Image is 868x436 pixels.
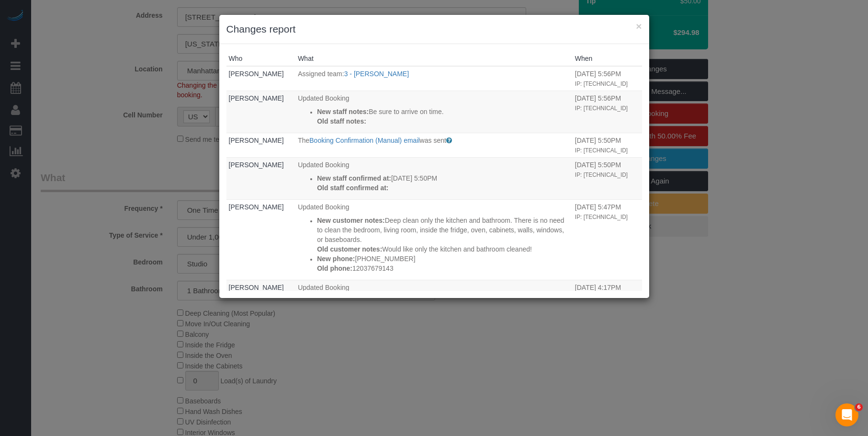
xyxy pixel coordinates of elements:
a: [PERSON_NAME] [229,284,284,291]
a: [PERSON_NAME] [229,203,284,211]
td: When [573,91,642,133]
span: 6 [855,403,863,411]
strong: New phone: [317,255,355,263]
span: The [298,137,309,144]
td: What [295,91,573,133]
td: When [573,133,642,157]
p: Deep clean only the kitchen and bathroom. There is no need to clean the bedroom, living room, ins... [317,216,570,244]
button: × [636,21,642,31]
td: What [295,133,573,157]
strong: New staff confirmed at: [317,174,391,182]
h3: Changes report [226,22,642,36]
a: [PERSON_NAME] [229,94,284,102]
td: When [573,66,642,91]
td: What [295,280,573,322]
td: When [573,199,642,280]
td: Who [226,133,296,157]
td: What [295,66,573,91]
strong: Old staff confirmed at: [317,184,388,192]
small: IP: [TECHNICAL_ID] [575,147,628,154]
small: IP: [TECHNICAL_ID] [575,80,628,87]
strong: Old staff notes: [317,117,366,125]
td: Who [226,199,296,280]
th: What [295,51,573,66]
p: Be sure to arrive on time. [317,107,570,116]
strong: New staff notes: [317,108,369,115]
td: Who [226,91,296,133]
a: [PERSON_NAME] [229,137,284,144]
a: 3 - [PERSON_NAME] [344,70,409,78]
span: Updated Booking [298,94,349,102]
span: Assigned team: [298,70,344,78]
span: was sent [420,137,446,144]
p: 12037679143 [317,264,570,273]
p: [DATE] 5:50PM [317,173,570,183]
td: When [573,157,642,199]
td: Who [226,157,296,199]
td: What [295,157,573,199]
th: Who [226,51,296,66]
td: Who [226,66,296,91]
td: Who [226,280,296,322]
p: Would like only the kitchen and bathroom cleaned! [317,244,570,254]
strong: New customer notes: [317,217,385,224]
iframe: Intercom live chat [835,403,858,426]
a: [PERSON_NAME] [229,70,284,78]
small: IP: [TECHNICAL_ID] [575,105,628,112]
p: [PHONE_NUMBER] [317,254,570,264]
td: What [295,199,573,280]
span: Updated Booking [298,203,349,211]
a: [PERSON_NAME] [229,161,284,169]
a: Booking Confirmation (Manual) email [309,137,419,144]
td: When [573,280,642,322]
span: Updated Booking [298,161,349,169]
strong: Old phone: [317,264,352,272]
small: IP: [TECHNICAL_ID] [575,172,628,178]
strong: Old customer notes: [317,245,382,253]
span: Updated Booking [298,284,349,291]
small: IP: [TECHNICAL_ID] [575,214,628,220]
th: When [573,51,642,66]
sui-modal: Changes report [219,15,649,298]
